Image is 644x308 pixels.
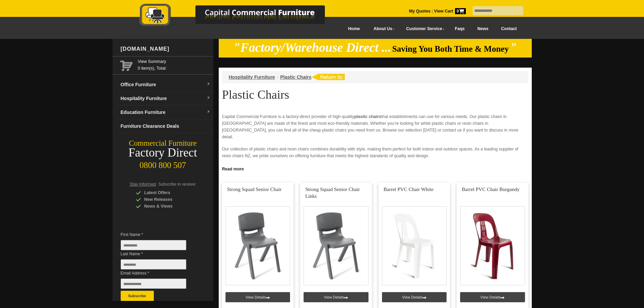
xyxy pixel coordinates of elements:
span: Last Name * [121,251,196,257]
a: Furniture Clearance Deals [118,119,213,133]
a: Capital Commercial Furniture Logo [121,3,358,30]
span: Email Address * [121,270,196,277]
a: View Summary [138,58,211,65]
button: Subscribe [121,291,154,301]
strong: plastic chairs [354,114,381,119]
a: Contact [495,21,523,37]
span: First Name * [121,231,196,238]
a: Faqs [449,21,471,37]
a: View Cart0 [433,9,466,14]
p: Capital Commercial Furniture is a factory-direct provider of high-quality that establishments can... [222,113,528,140]
a: Plastic Chairs [280,74,312,80]
a: News [471,21,495,37]
strong: View Cart [434,9,466,14]
p: Our collection of plastic chairs and resin chairs combines durability with style, making them per... [222,146,528,159]
span: Saving You Both Time & Money [392,44,509,53]
span: Stay Informed [130,182,156,187]
img: dropdown [207,82,211,86]
a: About Us [366,21,399,37]
img: return to [311,74,345,80]
input: Email Address * [121,279,186,289]
a: Customer Service [399,21,448,37]
a: Office Furnituredropdown [118,78,213,92]
span: 0 item(s), Total: [138,58,211,71]
li: › [277,74,278,80]
img: dropdown [207,110,211,114]
div: [DOMAIN_NAME] [118,39,213,59]
em: "Factory/Warehouse Direct ... [233,41,391,54]
input: Last Name * [121,259,186,269]
em: " [510,41,517,54]
div: Commercial Furniture [113,139,213,148]
div: News & Views [136,203,200,210]
a: Hospitality Furniture [229,74,275,80]
div: Factory Direct [113,148,213,158]
span: Subscribe to receive: [158,182,196,187]
img: dropdown [207,96,211,100]
a: Click to read more [219,164,532,172]
span: 0 [455,8,466,14]
div: 0800 800 507 [113,157,213,170]
a: Hospitality Furnituredropdown [118,92,213,105]
div: New Releases [136,196,200,203]
a: My Quotes [409,9,431,14]
input: First Name * [121,240,186,250]
div: Latest Offers [136,189,200,196]
a: Education Furnituredropdown [118,105,213,119]
h1: Plastic Chairs [222,88,528,101]
img: Capital Commercial Furniture Logo [121,3,358,28]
